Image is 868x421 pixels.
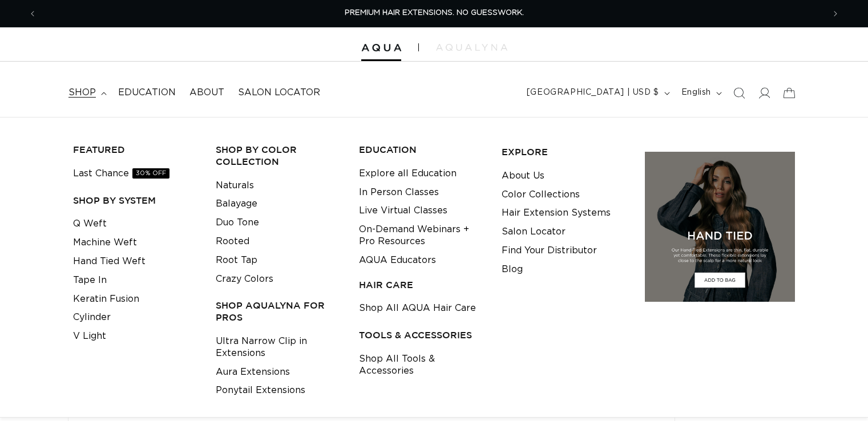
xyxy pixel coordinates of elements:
[111,80,183,106] a: Education
[359,279,484,291] h3: HAIR CARE
[73,164,169,183] a: Last Chance30% OFF
[359,350,484,380] a: Shop All Tools & Accessories
[62,80,111,106] summary: shop
[359,164,457,183] a: Explore all Education
[359,183,439,202] a: In Person Classes
[527,87,659,99] span: [GEOGRAPHIC_DATA] | USD $
[183,80,231,106] a: About
[73,308,111,327] a: Cylinder
[216,213,259,232] a: Duo Tone
[216,176,254,195] a: Naturals
[520,82,675,104] button: [GEOGRAPHIC_DATA] | USD $
[73,271,107,290] a: Tape In
[216,381,305,400] a: Ponytail Extensions
[359,220,484,251] a: On-Demand Webinars + Pro Resources
[502,204,611,222] a: Hair Extension Systems
[189,87,224,99] span: About
[502,241,597,260] a: Find Your Distributor
[73,214,107,233] a: Q Weft
[361,44,401,52] img: Aqua Hair Extensions
[216,232,249,251] a: Rooted
[681,87,711,99] span: English
[502,222,566,241] a: Salon Locator
[73,327,106,346] a: V Light
[359,201,447,220] a: Live Virtual Classes
[20,3,45,25] button: Previous announcement
[359,299,476,318] a: Shop All AQUA Hair Care
[502,167,544,185] a: About Us
[132,168,169,179] span: 30% OFF
[216,299,341,323] h3: Shop AquaLyna for Pros
[231,80,327,106] a: Salon Locator
[73,144,198,156] h3: FEATURED
[216,363,290,382] a: Aura Extensions
[216,332,341,363] a: Ultra Narrow Clip in Extensions
[216,270,273,289] a: Crazy Colors
[726,80,752,106] summary: Search
[73,290,139,309] a: Keratin Fusion
[73,195,198,207] h3: SHOP BY SYSTEM
[502,260,523,279] a: Blog
[345,9,524,17] span: PREMIUM HAIR EXTENSIONS. NO GUESSWORK.
[73,233,137,252] a: Machine Weft
[216,195,257,213] a: Balayage
[118,87,176,99] span: Education
[436,44,507,51] img: aqualyna.com
[359,329,484,341] h3: TOOLS & ACCESSORIES
[238,87,320,99] span: Salon Locator
[823,3,848,25] button: Next announcement
[502,185,580,204] a: Color Collections
[502,146,627,158] h3: EXPLORE
[675,82,726,104] button: English
[359,251,436,270] a: AQUA Educators
[359,144,484,156] h3: EDUCATION
[68,87,96,99] span: shop
[73,252,146,271] a: Hand Tied Weft
[216,251,257,270] a: Root Tap
[216,144,341,168] h3: Shop by Color Collection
